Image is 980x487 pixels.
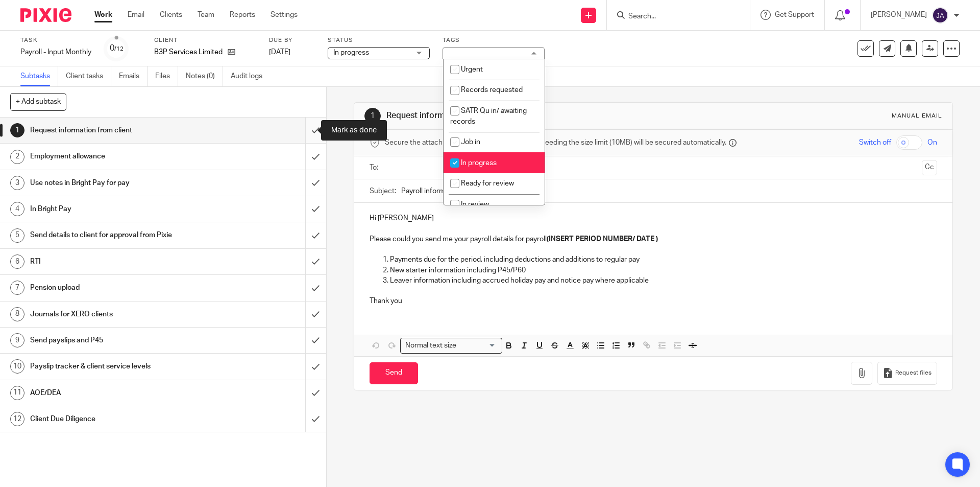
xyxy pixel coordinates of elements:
[892,112,942,120] div: Manual email
[30,254,207,269] h1: RTI
[450,107,527,125] span: SATR Qu in/ awaiting records
[461,66,483,73] span: Urgent
[20,36,91,44] label: Task
[385,137,726,148] span: Secure the attachments in this message. Files exceeding the size limit (10MB) will be secured aut...
[30,149,207,164] h1: Employment allowance
[400,338,502,354] div: Search for option
[30,201,207,217] h1: In Bright Pay
[269,49,290,56] span: [DATE]
[10,281,24,295] div: 7
[30,307,207,322] h1: Journals for XERO clients
[459,340,496,351] input: Search for option
[10,386,24,400] div: 11
[231,66,270,86] a: Audit logs
[30,385,207,401] h1: AOE/DEA
[30,333,207,348] h1: Send payslips and P45
[333,49,369,56] span: In progress
[627,12,719,21] input: Search
[922,160,937,175] button: Cc
[775,11,814,18] span: Get Support
[443,36,545,44] label: Tags
[403,340,458,351] span: Normal text size
[10,254,24,269] div: 6
[390,265,937,275] p: New starter information including P45/P60
[461,86,523,94] span: Records requested
[230,10,255,20] a: Reports
[269,36,315,44] label: Due by
[128,10,144,20] a: Email
[10,359,24,374] div: 10
[370,296,937,306] p: Thank you
[461,159,497,167] span: In progress
[364,108,381,124] div: 1
[10,202,24,216] div: 4
[328,36,430,44] label: Status
[155,66,178,86] a: Files
[20,47,91,57] div: Payroll - Input Monthly
[390,275,937,286] p: Leaver information including accrued holiday pay and notice pay where applicable
[20,66,58,86] a: Subtasks
[10,307,24,321] div: 8
[895,369,932,377] span: Request files
[10,123,24,137] div: 1
[94,10,112,20] a: Work
[461,138,480,146] span: Job in
[114,46,124,52] small: /12
[30,227,207,243] h1: Send details to client for approval from Pixie
[30,123,207,138] h1: Request information from client
[119,66,148,86] a: Emails
[370,163,381,173] label: To:
[10,93,66,110] button: + Add subtask
[154,47,223,57] p: B3P Services Limited
[198,10,214,20] a: Team
[370,234,937,244] p: Please could you send me your payroll details for payroll
[30,411,207,427] h1: Client Due Diligence
[461,180,514,187] span: Ready for review
[390,254,937,265] p: Payments due for the period, including deductions and additions to regular pay
[10,150,24,164] div: 2
[461,201,489,208] span: In review
[110,42,124,54] div: 0
[10,412,24,426] div: 12
[877,362,937,385] button: Request files
[30,359,207,374] h1: Payslip tracker & client service levels
[370,186,396,196] label: Subject:
[10,228,24,243] div: 5
[20,8,71,22] img: Pixie
[370,213,937,223] p: Hi [PERSON_NAME]
[10,333,24,347] div: 9
[927,137,937,148] span: On
[871,10,927,20] p: [PERSON_NAME]
[10,176,24,190] div: 3
[154,36,256,44] label: Client
[30,280,207,295] h1: Pension upload
[386,110,675,121] h1: Request information from client
[30,175,207,191] h1: Use notes in Bright Pay for pay
[160,10,182,20] a: Clients
[186,66,223,86] a: Notes (0)
[370,362,418,384] input: Send
[66,66,111,86] a: Client tasks
[271,10,298,20] a: Settings
[547,236,658,243] strong: (INSERT PERIOD NUMBER/ DATE )
[859,137,891,148] span: Switch off
[932,7,948,24] img: svg%3E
